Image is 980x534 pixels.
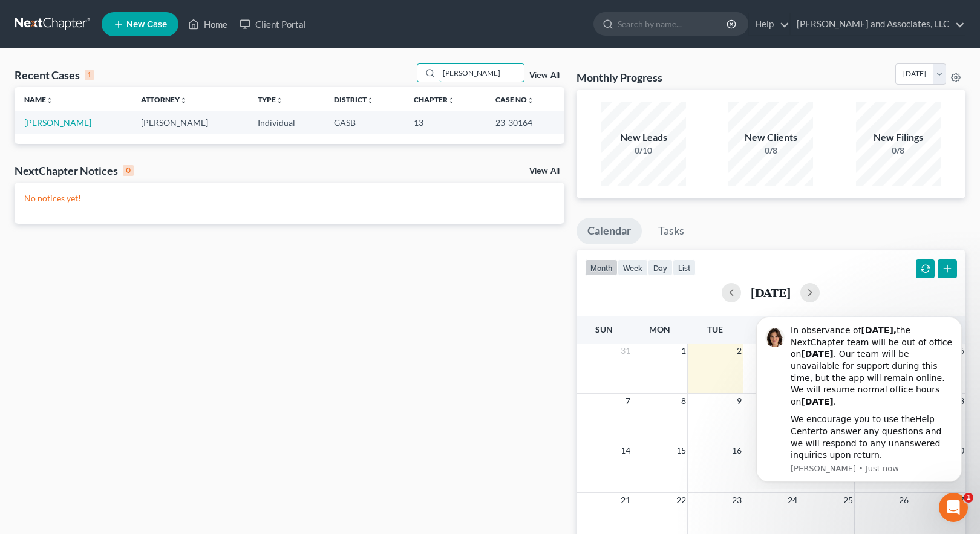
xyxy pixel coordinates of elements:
input: Search by name... [618,13,728,35]
span: 2 [736,344,743,358]
span: 1 [680,344,687,358]
button: list [673,259,696,276]
td: Individual [248,111,325,134]
a: View All [529,71,560,80]
span: 25 [842,493,854,507]
span: 7 [624,394,632,408]
i: unfold_more [527,97,534,104]
a: Home [182,13,234,35]
a: Case Nounfold_more [495,95,534,104]
a: [PERSON_NAME] [24,117,91,128]
h2: [DATE] [751,286,791,299]
td: GASB [324,111,404,134]
span: 15 [675,443,687,458]
a: View All [529,167,560,175]
span: 1 [964,493,973,503]
div: Recent Cases [15,68,94,82]
a: Chapterunfold_more [414,95,455,104]
span: 9 [736,394,743,408]
div: New Leads [601,131,686,145]
span: Mon [649,324,670,334]
a: Districtunfold_more [334,95,374,104]
div: 0/8 [728,145,813,157]
a: Typeunfold_more [258,95,283,104]
div: New Clients [728,131,813,145]
div: 0/8 [856,145,941,157]
span: 16 [731,443,743,458]
a: Calendar [577,218,642,244]
span: 31 [619,344,632,358]
div: 0/10 [601,145,686,157]
i: unfold_more [448,97,455,104]
span: 24 [786,493,799,507]
span: 23 [731,493,743,507]
button: week [618,259,648,276]
a: Help [749,13,789,35]
td: [PERSON_NAME] [131,111,248,134]
span: Sun [595,324,613,334]
a: Tasks [647,218,695,244]
span: New Case [126,20,167,29]
iframe: Intercom live chat [939,493,968,522]
div: 0 [123,165,134,176]
span: 21 [619,493,632,507]
a: Nameunfold_more [24,95,53,104]
div: 1 [85,70,94,80]
a: Attorneyunfold_more [141,95,187,104]
i: unfold_more [180,97,187,104]
i: unfold_more [276,97,283,104]
div: New Filings [856,131,941,145]
i: unfold_more [367,97,374,104]
span: 22 [675,493,687,507]
span: 26 [898,493,910,507]
span: 14 [619,443,632,458]
p: No notices yet! [24,192,555,204]
td: 13 [404,111,486,134]
a: Client Portal [234,13,312,35]
h3: Monthly Progress [577,70,662,85]
td: 23-30164 [486,111,564,134]
a: [PERSON_NAME] and Associates, LLC [791,13,965,35]
i: unfold_more [46,97,53,104]
input: Search by name... [439,64,524,82]
iframe: Intercom notifications message [738,306,980,489]
button: month [585,259,618,276]
span: 8 [680,394,687,408]
div: NextChapter Notices [15,163,134,178]
button: day [648,259,673,276]
span: Tue [707,324,723,334]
